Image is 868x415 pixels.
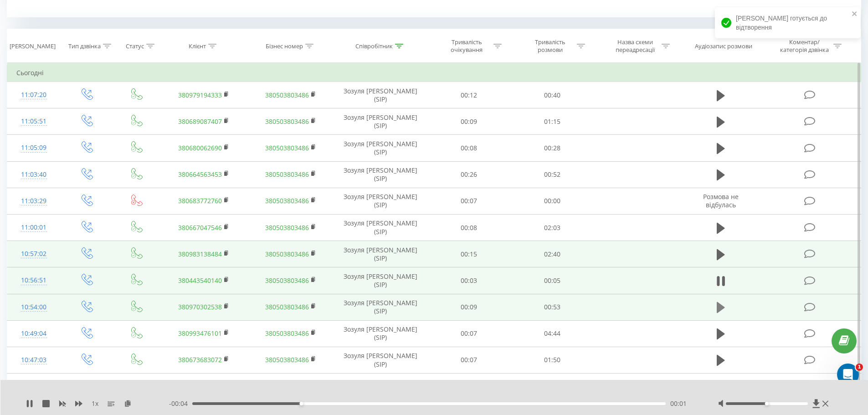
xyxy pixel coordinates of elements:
[178,329,222,338] a: 380993476101
[427,241,511,267] td: 00:15
[334,320,427,347] td: Зозуля [PERSON_NAME] (SIP)
[16,298,51,316] div: 10:54:00
[511,188,594,214] td: 00:00
[334,135,427,161] td: Зозуля [PERSON_NAME] (SIP)
[856,364,863,371] span: 1
[265,117,309,126] a: 380503803486
[16,272,51,289] div: 10:56:51
[265,276,309,285] a: 380503803486
[837,364,859,385] iframe: Intercom live chat
[427,294,511,320] td: 00:09
[334,108,427,135] td: Зозуля [PERSON_NAME] (SIP)
[178,355,222,364] a: 380673683072
[511,241,594,267] td: 02:40
[265,170,309,179] a: 380503803486
[765,402,769,405] div: Accessibility label
[511,82,594,108] td: 00:40
[355,42,393,50] div: Співробітник
[703,192,739,209] span: Розмова не відбулась
[178,250,222,258] a: 380983138484
[265,302,309,311] a: 380503803486
[778,38,831,54] div: Коментар/категорія дзвінка
[10,42,56,50] div: [PERSON_NAME]
[68,42,101,50] div: Тип дзвінка
[427,347,511,373] td: 00:07
[169,399,192,408] span: - 00:04
[427,135,511,161] td: 00:08
[511,108,594,135] td: 01:15
[16,86,51,104] div: 11:07:20
[442,38,491,54] div: Тривалість очікування
[334,82,427,108] td: Зозуля [PERSON_NAME] (SIP)
[299,402,303,405] div: Accessibility label
[511,161,594,188] td: 00:52
[265,329,309,338] a: 380503803486
[178,223,222,232] a: 380667047546
[334,267,427,294] td: Зозуля [PERSON_NAME] (SIP)
[265,223,309,232] a: 380503803486
[334,188,427,214] td: Зозуля [PERSON_NAME] (SIP)
[427,161,511,188] td: 00:26
[427,82,511,108] td: 00:12
[611,38,659,54] div: Назва схеми переадресації
[178,170,222,179] a: 380664563453
[178,196,222,205] a: 380683772760
[16,113,51,130] div: 11:05:51
[266,42,303,50] div: Бізнес номер
[178,91,222,99] a: 380979194333
[16,351,51,369] div: 10:47:03
[7,64,861,82] td: Сьогодні
[178,117,222,126] a: 380689087407
[427,188,511,214] td: 00:07
[427,374,511,400] td: 00:15
[178,302,222,311] a: 380970302538
[265,91,309,99] a: 380503803486
[16,192,51,210] div: 11:03:29
[511,267,594,294] td: 00:05
[334,215,427,241] td: Зозуля [PERSON_NAME] (SIP)
[427,320,511,347] td: 00:07
[265,196,309,205] a: 380503803486
[16,378,51,395] div: 10:42:01
[126,42,144,50] div: Статус
[511,215,594,241] td: 02:03
[92,399,98,408] span: 1 x
[334,161,427,188] td: Зозуля [PERSON_NAME] (SIP)
[511,320,594,347] td: 04:44
[334,294,427,320] td: Зозуля [PERSON_NAME] (SIP)
[526,38,575,54] div: Тривалість розмови
[715,7,861,38] div: [PERSON_NAME] готується до відтворення
[511,347,594,373] td: 01:50
[511,135,594,161] td: 00:28
[178,276,222,285] a: 380443540140
[16,166,51,184] div: 11:03:40
[189,42,206,50] div: Клієнт
[695,42,752,50] div: Аудіозапис розмови
[427,108,511,135] td: 00:09
[16,219,51,236] div: 11:00:01
[16,139,51,157] div: 11:05:09
[334,374,427,400] td: Зозуля [PERSON_NAME] (SIP)
[852,10,858,19] button: close
[16,245,51,263] div: 10:57:02
[265,143,309,152] a: 380503803486
[427,267,511,294] td: 00:03
[670,399,687,408] span: 00:01
[511,374,594,400] td: 00:56
[334,241,427,267] td: Зозуля [PERSON_NAME] (SIP)
[178,143,222,152] a: 380680062690
[334,347,427,373] td: Зозуля [PERSON_NAME] (SIP)
[16,325,51,343] div: 10:49:04
[265,250,309,258] a: 380503803486
[265,355,309,364] a: 380503803486
[427,215,511,241] td: 00:08
[511,294,594,320] td: 00:53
